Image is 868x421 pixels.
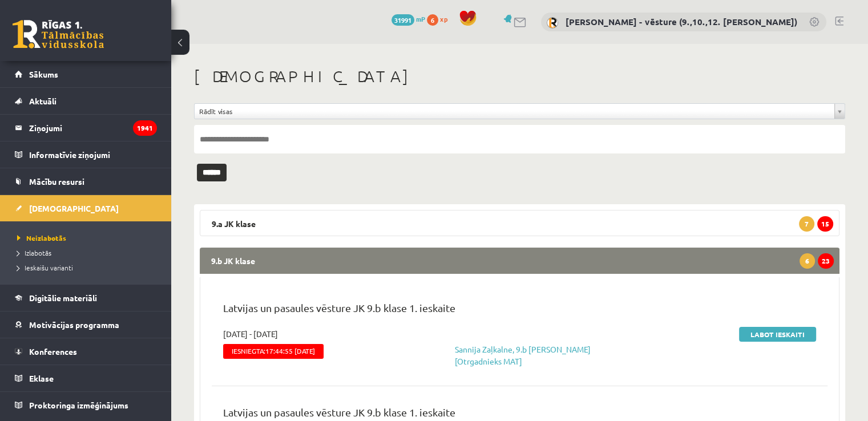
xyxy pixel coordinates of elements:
span: 31991 [391,14,414,26]
legend: Ziņojumi [29,115,157,141]
a: [PERSON_NAME] - vēsture (9.,10.,12. [PERSON_NAME]) [566,16,797,27]
span: Digitālie materiāli [29,293,97,303]
h1: [DEMOGRAPHIC_DATA] [194,67,845,86]
span: Aktuāli [29,96,56,106]
span: 6 [427,14,438,26]
span: Eklase [29,373,54,383]
span: Rādīt visas [199,104,830,119]
span: [DEMOGRAPHIC_DATA] [29,203,119,213]
span: Proktoringa izmēģinājums [29,400,128,410]
a: Informatīvie ziņojumi [15,141,157,168]
span: Mācību resursi [29,176,84,187]
a: Konferences [15,338,157,365]
a: Sākums [15,61,157,87]
a: Aktuāli [15,88,157,114]
p: Latvijas un pasaules vēsture JK 9.b klase 1. ieskaite [223,300,816,321]
legend: Informatīvie ziņojumi [29,141,157,168]
span: Izlabotās [17,248,51,257]
span: Neizlabotās [17,233,66,242]
a: Motivācijas programma [15,311,157,338]
i: 1941 [133,120,157,136]
legend: 9.a JK klase [200,210,839,236]
a: Izlabotās [17,248,160,258]
span: Motivācijas programma [29,319,119,330]
legend: 9.b JK klase [200,248,839,274]
a: Eklase [15,365,157,391]
span: Iesniegta: [223,344,324,359]
a: Sannija Zaļkalne, 9.b [PERSON_NAME] [Otrgadnieks MAT] [455,344,591,366]
span: mP [416,14,425,23]
span: Ieskaišu varianti [17,263,73,272]
a: Proktoringa izmēģinājums [15,392,157,418]
a: Rīgas 1. Tālmācības vidusskola [13,20,104,48]
a: Neizlabotās [17,233,160,243]
span: Sākums [29,69,58,79]
span: 7 [799,216,814,232]
a: Ziņojumi1941 [15,115,157,141]
span: 23 [818,253,834,269]
span: Konferences [29,346,77,357]
span: 17:44:55 [DATE] [265,347,315,355]
span: [DATE] - [DATE] [223,328,278,340]
a: 6 xp [427,14,453,23]
span: 6 [800,253,815,269]
a: Digitālie materiāli [15,285,157,311]
a: Rādīt visas [195,104,845,119]
span: 15 [817,216,833,232]
a: Mācību resursi [15,168,157,195]
a: 31991 mP [391,14,425,23]
a: [DEMOGRAPHIC_DATA] [15,195,157,221]
a: Ieskaišu varianti [17,262,160,273]
span: xp [440,14,447,23]
a: Labot ieskaiti [739,327,816,342]
img: Kristīna Kižlo - vēsture (9.,10.,12. klase) [547,17,558,29]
